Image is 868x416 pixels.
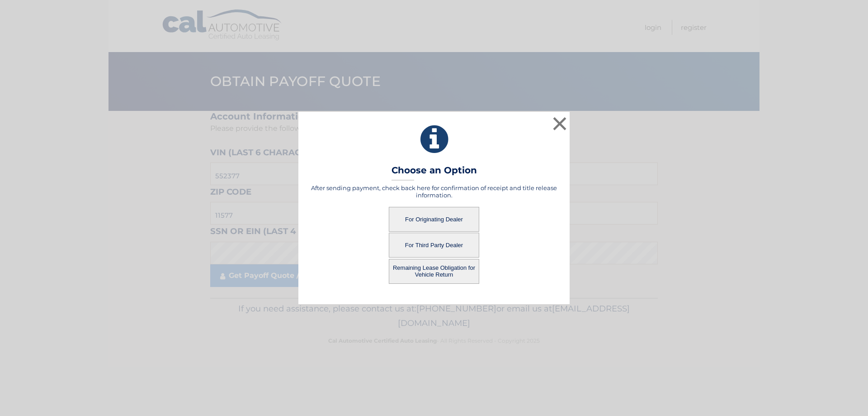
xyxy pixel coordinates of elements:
button: Remaining Lease Obligation for Vehicle Return [389,259,479,284]
button: × [551,115,569,133]
h3: Choose an Option [392,165,477,181]
button: For Third Party Dealer [389,233,479,258]
h5: After sending payment, check back here for confirmation of receipt and title release information. [310,184,558,199]
button: For Originating Dealer [389,207,479,232]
